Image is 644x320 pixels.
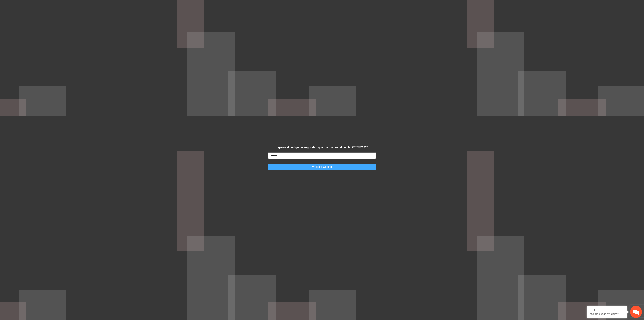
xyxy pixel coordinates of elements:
div: ¡Hola! [590,309,624,312]
button: Verificar Código [268,164,376,170]
strong: Ingresa el código de seguridad que mandamos al celular +********2620 [276,146,368,149]
textarea: Escriba su mensaje y pulse “Intro” [2,110,77,124]
span: Estamos en línea. [23,54,56,95]
div: Minimizar ventana de chat en vivo [66,2,76,12]
p: ¿Cómo puedo ayudarte? [590,312,624,315]
div: Chatee con nosotros ahora [21,21,68,26]
span: Verificar Código [312,165,332,169]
